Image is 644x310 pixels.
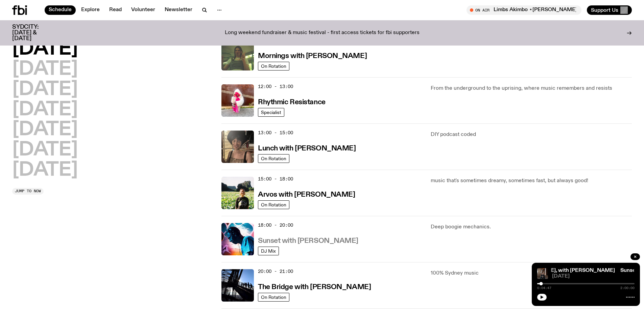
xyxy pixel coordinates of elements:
[261,248,276,253] span: DJ Mix
[258,51,367,60] a: Mornings with [PERSON_NAME]
[467,5,581,15] button: On AirLimbs Akimbo ⋆[PERSON_NAME]⋆
[12,40,78,59] button: [DATE]
[431,84,632,92] p: From the underground to the uprising, where music remembers and resists
[221,269,254,302] img: People climb Sydney's Harbour Bridge
[552,274,635,279] span: [DATE]
[481,268,615,273] a: Sunset with [PERSON_NAME], with [PERSON_NAME]
[258,236,358,245] a: Sunset with [PERSON_NAME]
[258,83,293,90] span: 12:00 - 13:00
[258,130,293,136] span: 13:00 - 15:00
[258,222,293,228] span: 18:00 - 20:00
[12,24,55,41] h3: SYDCITY: [DATE] & [DATE]
[77,5,104,15] a: Explore
[221,177,254,209] img: Bri is smiling and wearing a black t-shirt. She is standing in front of a lush, green field. Ther...
[258,247,279,255] a: DJ Mix
[431,269,632,277] p: 100% Sydney music
[431,177,632,185] p: music that's sometimes dreamy, sometimes fast, but always good!
[431,131,632,139] p: DIY podcast coded
[12,80,78,99] button: [DATE]
[258,99,326,106] h3: Rhythmic Resistance
[258,268,293,275] span: 20:00 - 21:00
[225,30,420,36] p: Long weekend fundraiser & music festival - first access tickets for fbi supporters
[221,38,254,71] img: Jim Kretschmer in a really cute outfit with cute braids, standing on a train holding up a peace s...
[15,189,41,193] span: Jump to now
[12,141,78,160] button: [DATE]
[258,190,355,198] a: Arvos with [PERSON_NAME]
[258,282,371,291] a: The Bridge with [PERSON_NAME]
[258,154,289,163] a: On Rotation
[12,161,78,180] button: [DATE]
[161,5,196,15] a: Newsletter
[221,223,254,255] img: Simon Caldwell stands side on, looking downwards. He has headphones on. Behind him is a brightly ...
[537,286,551,290] span: 0:04:47
[261,202,286,207] span: On Rotation
[12,188,44,195] button: Jump to now
[258,108,284,117] a: Specialist
[45,5,76,15] a: Schedule
[258,144,356,152] a: Lunch with [PERSON_NAME]
[258,176,293,182] span: 15:00 - 18:00
[12,120,78,139] button: [DATE]
[258,97,326,106] a: Rhythmic Resistance
[258,293,289,302] a: On Rotation
[587,5,632,15] button: Support Us
[105,5,126,15] a: Read
[258,62,289,71] a: On Rotation
[258,284,371,291] h3: The Bridge with [PERSON_NAME]
[258,53,367,60] h3: Mornings with [PERSON_NAME]
[12,60,78,79] button: [DATE]
[431,223,632,231] p: Deep boogie mechanics.
[258,145,356,152] h3: Lunch with [PERSON_NAME]
[258,200,289,209] a: On Rotation
[127,5,159,15] a: Volunteer
[258,191,355,198] h3: Arvos with [PERSON_NAME]
[620,286,635,290] span: 2:00:00
[261,156,286,161] span: On Rotation
[258,237,358,245] h3: Sunset with [PERSON_NAME]
[261,110,281,115] span: Specialist
[12,101,78,119] button: [DATE]
[261,294,286,300] span: On Rotation
[261,63,286,68] span: On Rotation
[221,84,254,117] img: Attu crouches on gravel in front of a brown wall. They are wearing a white fur coat with a hood, ...
[591,7,618,13] span: Support Us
